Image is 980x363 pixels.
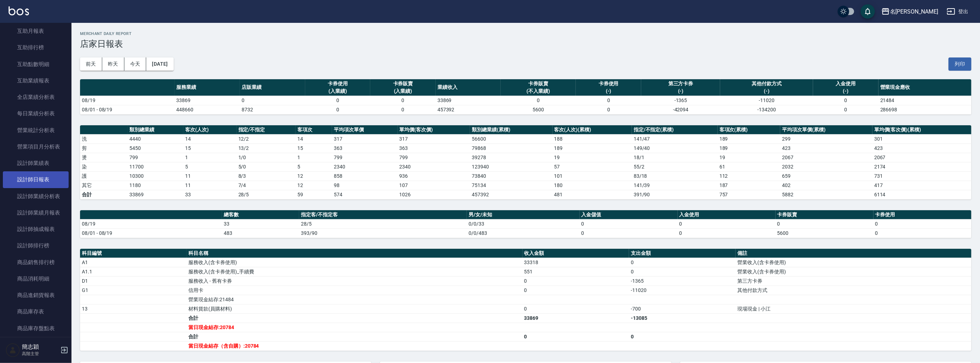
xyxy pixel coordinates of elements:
[80,153,128,162] td: 燙
[128,181,183,190] td: 1180
[780,190,872,199] td: 5882
[183,181,236,190] td: 11
[632,162,718,171] td: 55 / 2
[678,210,776,220] th: 入金使用
[780,134,872,143] td: 299
[3,320,69,337] a: 商品庫存盤點表
[128,134,183,143] td: 4440
[523,267,629,276] td: 551
[872,162,971,171] td: 2174
[222,210,299,220] th: 總客數
[6,343,20,357] img: Person
[332,143,398,153] td: 363
[9,6,29,15] img: Logo
[553,190,632,199] td: 481
[632,171,718,181] td: 83 / 18
[878,96,971,105] td: 21484
[470,162,552,171] td: 123940
[470,181,552,190] td: 75134
[102,57,124,71] button: 昨天
[872,143,971,153] td: 423
[372,80,434,87] div: 卡券販賣
[776,210,873,220] th: 卡券販賣
[523,276,629,286] td: 0
[718,125,781,135] th: 客項次(累積)
[878,79,971,96] th: 營業現金應收
[872,171,971,181] td: 731
[501,105,576,114] td: 5600
[736,304,971,313] td: 現場現金 | 小江
[523,258,629,267] td: 33318
[372,87,434,95] div: (入業績)
[643,80,718,87] div: 第三方卡券
[467,228,579,238] td: 0/0/483
[780,125,872,135] th: 平均項次單價(累積)
[578,87,639,95] div: (-)
[183,190,236,199] td: 33
[553,143,632,153] td: 189
[780,181,872,190] td: 402
[299,210,467,220] th: 指定客/不指定客
[332,190,398,199] td: 574
[3,271,69,287] a: 商品消耗明細
[187,341,522,351] td: 當日現金結存（含自購）:20784
[124,57,147,71] button: 今天
[641,96,720,105] td: -1365
[183,153,236,162] td: 1
[632,143,718,153] td: 149 / 40
[80,162,128,171] td: 染
[629,304,736,313] td: -700
[629,313,736,323] td: -13085
[187,258,522,267] td: 服務收入(含卡券使用)
[3,221,69,237] a: 設計師抽成報表
[632,153,718,162] td: 18 / 1
[80,228,222,238] td: 08/01 - 08/19
[296,181,332,190] td: 12
[237,125,296,135] th: 指定/不指定
[237,181,296,190] td: 7 / 4
[523,313,629,323] td: 33869
[3,155,69,171] a: 設計師業績表
[718,190,781,199] td: 757
[629,276,736,286] td: -1365
[237,143,296,153] td: 13 / 2
[643,87,718,95] div: (-)
[183,134,236,143] td: 14
[861,4,875,19] button: save
[872,181,971,190] td: 417
[370,96,436,105] td: 0
[80,249,971,351] table: a dense table
[80,96,175,105] td: 08/19
[80,171,128,181] td: 護
[813,105,878,114] td: 0
[22,351,58,357] p: 高階主管
[80,57,102,71] button: 前天
[80,267,187,276] td: A1.1
[736,276,971,286] td: 第三方卡券
[580,210,678,220] th: 入金儲值
[332,153,398,162] td: 799
[678,219,776,228] td: 0
[722,80,811,87] div: 其他付款方式
[128,143,183,153] td: 5450
[332,171,398,181] td: 858
[80,181,128,190] td: 其它
[878,105,971,114] td: 286698
[240,105,305,114] td: 8732
[523,304,629,313] td: 0
[878,4,941,19] button: 名[PERSON_NAME]
[296,143,332,153] td: 15
[3,337,69,353] a: 會員卡銷售報表
[470,171,552,181] td: 73840
[80,190,128,199] td: 合計
[146,57,173,71] button: [DATE]
[815,80,877,87] div: 入金使用
[736,258,971,267] td: 營業收入(含卡券使用)
[128,153,183,162] td: 799
[183,125,236,135] th: 客次(人次)
[187,276,522,286] td: 服務收入 - 舊有卡券
[718,134,781,143] td: 189
[470,134,552,143] td: 56600
[398,181,470,190] td: 107
[523,286,629,295] td: 0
